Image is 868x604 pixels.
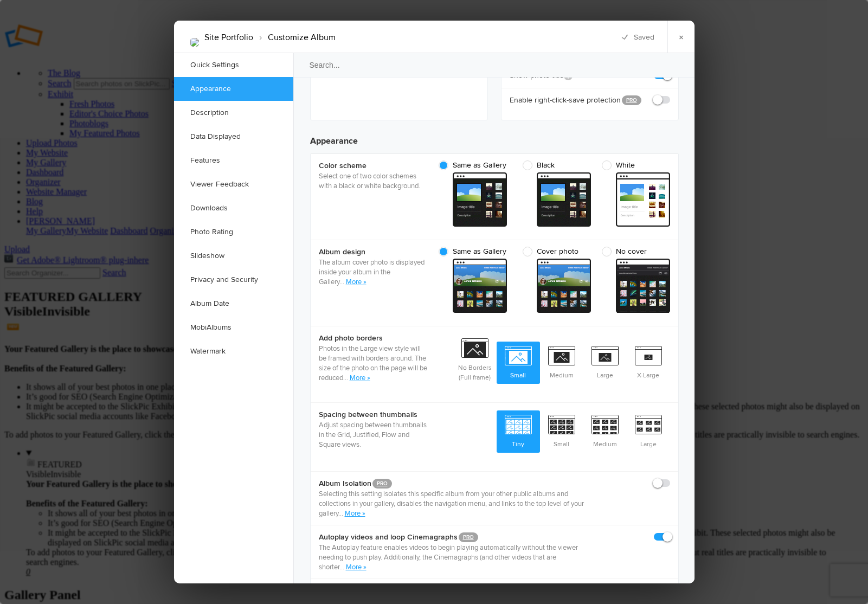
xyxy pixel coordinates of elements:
[497,410,540,451] span: Tiny
[319,478,600,489] b: Album Isolation
[346,563,367,571] a: More »
[190,38,199,47] img: DSC00102.jpg
[319,171,427,191] p: Select one of two color schemes with a black or white background.
[319,420,427,449] p: Adjust spacing between thumbnails in the Grid, Justified, Flow and Square views.
[174,53,293,77] a: Quick Settings
[319,333,427,344] b: Add photo borders
[453,334,497,384] span: No Borders (Full frame)
[439,160,506,170] span: Same as Gallery
[510,95,614,106] b: Enable right-click-save protection
[343,374,350,382] span: ...
[583,410,627,451] span: Medium
[453,259,507,313] span: cover From gallery - dark
[174,101,293,125] a: Description
[310,126,679,147] h3: Appearance
[174,149,293,172] a: Features
[667,21,695,53] a: ×
[627,410,670,451] span: Large
[253,28,336,47] li: Customize Album
[372,479,392,489] a: PRO
[174,268,293,292] a: Privacy and Security
[319,344,427,383] p: Photos in the Large view style will be framed with borders around. The size of the photo on the p...
[350,374,370,382] a: More »
[540,342,583,382] span: Medium
[319,532,600,543] b: Autoplay videos and loop Cinemagraphs
[174,244,293,268] a: Slideshow
[319,160,427,171] b: Color scheme
[174,77,293,101] a: Appearance
[341,278,346,286] span: ..
[339,563,346,571] span: ...
[459,532,478,542] a: PRO
[622,95,641,105] a: PRO
[174,172,293,196] a: Viewer Feedback
[174,292,293,316] a: Album Date
[319,409,427,420] b: Spacing between thumbnails
[319,258,427,287] p: The album cover photo is displayed inside your album in the Gallery.
[174,125,293,149] a: Data Displayed
[583,342,627,382] span: Large
[346,278,367,286] a: More »
[602,160,665,170] span: White
[627,342,670,382] span: X-Large
[319,247,427,258] b: Album design
[537,259,591,313] span: cover From gallery - dark
[174,339,293,363] a: Watermark
[540,410,583,451] span: Small
[616,259,670,313] span: cover From gallery - dark
[439,247,506,256] span: Same as Gallery
[345,509,365,518] a: More »
[523,160,586,170] span: Black
[174,196,293,220] a: Downloads
[523,247,586,256] span: Cover photo
[204,28,253,47] li: Site Portfolio
[340,509,345,518] span: ..
[319,543,600,572] p: The Autoplay feature enables videos to begin playing automatically without the viewer needing to ...
[174,316,293,339] a: MobiAlbums
[293,53,696,78] input: Search...
[174,220,293,244] a: Photo Rating
[497,342,540,382] span: Small
[602,247,665,256] span: No cover
[319,489,600,518] p: Selecting this setting isolates this specific album from your other public albums and collections...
